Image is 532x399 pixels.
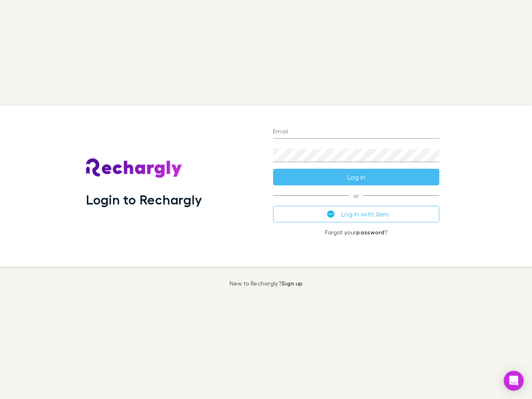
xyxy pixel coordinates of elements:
button: Log in [273,169,439,185]
div: Open Intercom Messenger [504,371,524,391]
img: Rechargly's Logo [86,158,182,178]
a: Sign up [281,280,303,287]
img: Xero's logo [327,210,335,218]
a: password [356,229,384,236]
button: Log in with Xero [273,206,439,222]
h1: Login to Rechargly [86,192,202,207]
p: Forgot your ? [273,229,439,236]
p: New to Rechargly? [229,280,303,287]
